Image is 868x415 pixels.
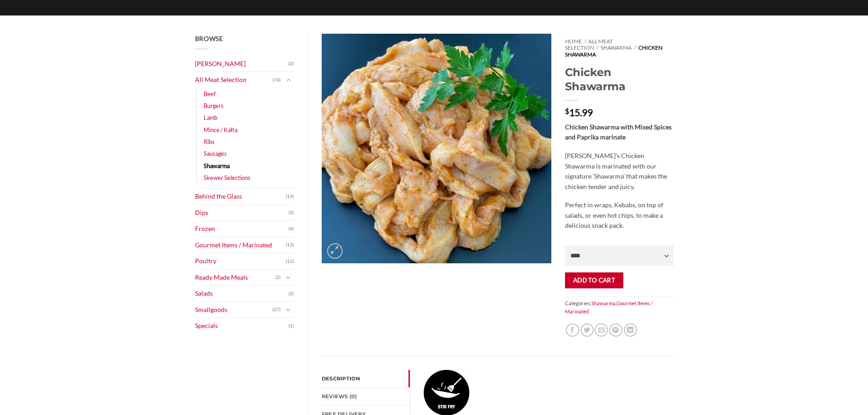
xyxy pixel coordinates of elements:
span: Categories: , [565,297,673,318]
a: Poultry [195,253,286,269]
span: // [584,38,587,45]
a: Sausages [204,148,227,159]
span: // [596,44,599,51]
a: Shawarma [204,160,230,172]
span: Browse [195,35,223,42]
span: (9) [288,222,294,236]
a: Behind the Glass [195,189,286,205]
span: (13) [286,238,294,252]
a: Zoom [327,243,343,259]
span: (1) [288,319,294,333]
span: (12) [286,255,294,268]
a: Lamb [204,112,217,123]
span: (5) [288,206,294,220]
span: Chicken Shawarma [565,44,662,57]
strong: Chicken Shawarma with Mixed Spices and Paprika marinate [565,123,672,141]
span: (2) [275,271,281,284]
button: Add to cart [565,272,623,288]
a: Salads [195,286,289,302]
span: (2) [288,57,294,71]
a: Beef [204,88,216,100]
button: Toggle [283,305,294,315]
a: Email to a Friend [595,323,608,337]
bdi: 15.99 [565,107,593,118]
a: Share on Facebook [566,323,579,337]
a: Skewer Selections [204,172,251,184]
a: Share on LinkedIn [624,323,637,337]
p: Perfect in wraps, Kebabs, on top of salads, or even hot chips, to make a delicious snack pack. [565,200,673,231]
span: $ [565,108,569,115]
a: Shawarma [591,300,616,306]
a: Shawarma [601,44,632,51]
a: All Meat Selection [565,38,613,51]
a: Description [322,370,410,387]
a: Share on Twitter [580,323,594,337]
a: Gourmet Items / Marinated [195,237,286,253]
button: Toggle [283,272,294,282]
a: Ready Made Meals [195,270,276,286]
a: Frozen [195,221,289,237]
a: Specials [195,318,289,334]
a: Ribs [204,136,215,148]
a: Home [565,38,582,45]
a: Dips [195,205,289,221]
span: (2) [288,287,294,301]
button: Toggle [283,75,294,85]
img: Chicken Shawarma [322,34,551,263]
a: All Meat Selection [195,72,273,88]
span: (74) [272,73,281,87]
h1: Chicken Shawarma [565,65,673,93]
a: Pin on Pinterest [609,323,622,337]
a: Burgers [204,100,224,112]
a: Smallgoods [195,302,273,318]
p: [PERSON_NAME]’s Chicken Shawarma is marinated with our signature ‘Shawarma’ that makes the chicke... [565,151,673,192]
a: [PERSON_NAME] [195,56,289,72]
span: (19) [286,190,294,204]
span: // [633,44,637,51]
a: Mince / Kafta [204,124,237,136]
span: (27) [272,303,281,317]
a: Reviews (0) [322,388,410,405]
